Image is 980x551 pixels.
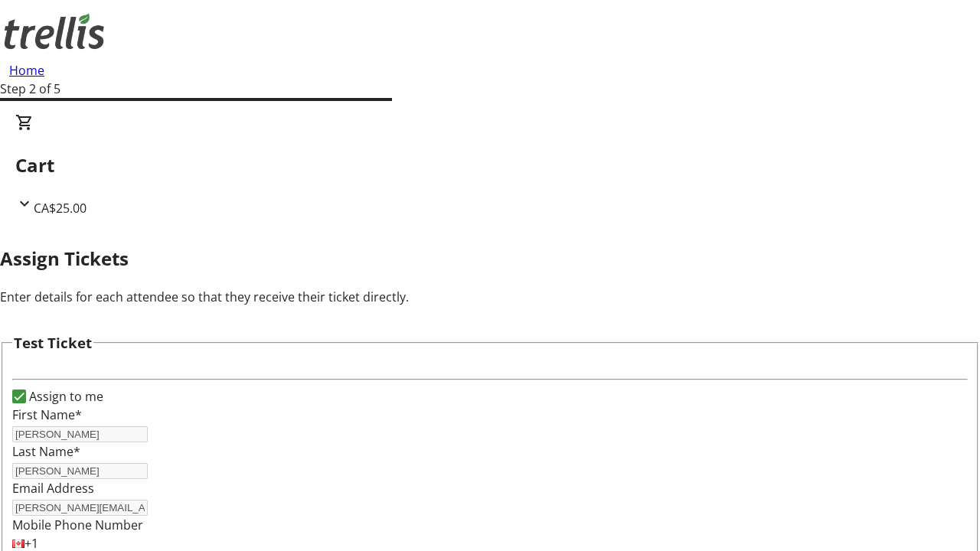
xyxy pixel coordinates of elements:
[12,517,143,533] label: Mobile Phone Number
[15,152,965,179] h2: Cart
[14,332,92,354] h3: Test Ticket
[12,406,82,423] label: First Name*
[15,113,965,217] div: CartCA$25.00
[26,387,103,406] label: Assign to me
[12,443,80,460] label: Last Name*
[34,200,87,217] span: CA$25.00
[12,480,94,497] label: Email Address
